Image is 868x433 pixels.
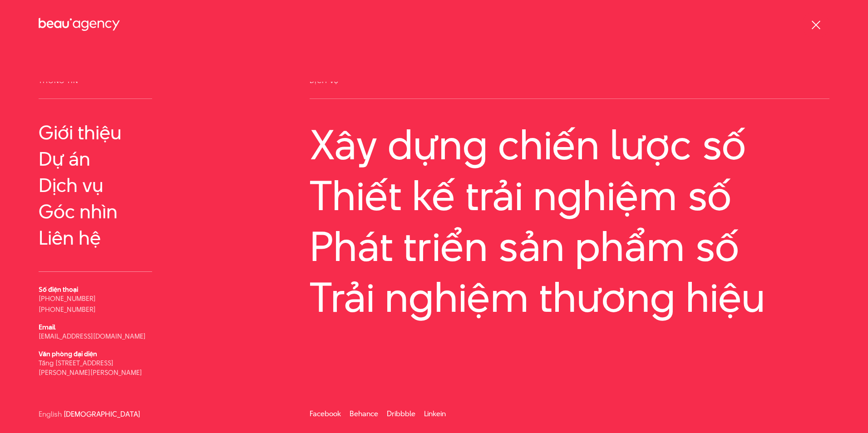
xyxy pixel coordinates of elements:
a: Giới thiệu [39,122,152,143]
a: Trải nghiệm thương hiệu [310,274,829,320]
a: Linkein [424,408,446,419]
a: Thiết kế trải nghiệm số [310,172,829,219]
b: Email [39,322,55,332]
a: Phát triển sản phẩm số [310,223,829,270]
a: Góc nhìn [39,201,152,222]
a: Dribbble [387,408,415,419]
a: Dự án [39,148,152,170]
a: [EMAIL_ADDRESS][DOMAIN_NAME] [39,331,146,341]
b: Số điện thoại [39,285,78,294]
a: Xây dựng chiến lược số [310,122,829,168]
a: [PHONE_NUMBER] [39,294,96,303]
a: English [39,411,62,418]
span: Dịch vụ [310,77,829,99]
a: Facebook [310,408,341,419]
p: Tầng [STREET_ADDRESS][PERSON_NAME][PERSON_NAME] [39,358,152,377]
b: Văn phòng đại diện [39,349,97,359]
a: Liên hệ [39,227,152,249]
a: [DEMOGRAPHIC_DATA] [64,411,140,418]
a: [PHONE_NUMBER] [39,305,96,314]
a: Behance [350,408,378,419]
span: Thông tin [39,77,152,99]
a: Dịch vụ [39,174,152,196]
